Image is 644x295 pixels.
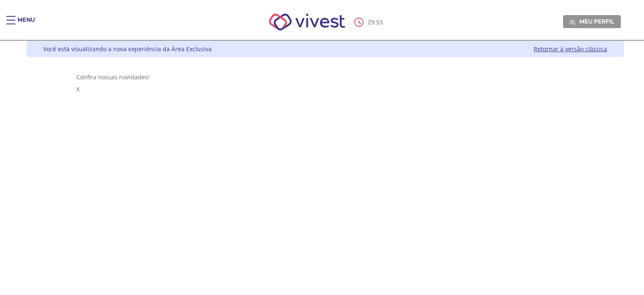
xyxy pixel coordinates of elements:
[534,45,607,53] a: Retornar à versão clássica
[260,4,355,40] img: Vivest
[76,85,80,93] span: X
[563,15,621,28] a: Meu perfil
[376,18,383,26] span: 53
[43,45,212,53] div: Você está visualizando a nova experiência da Área Exclusiva
[20,41,624,295] div: Vivest
[368,18,374,26] span: 29
[76,73,574,81] div: Confira nossas novidades!
[579,18,614,25] span: Meu perfil
[569,19,576,25] img: Meu perfil
[354,18,384,27] div: :
[18,16,35,33] div: Menu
